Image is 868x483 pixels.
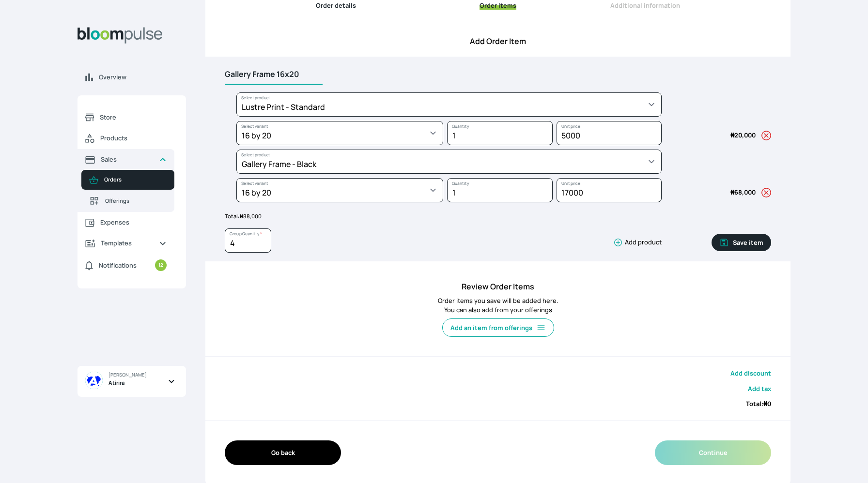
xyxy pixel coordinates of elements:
[225,440,341,465] button: Go back
[730,188,756,196] span: 68,000
[77,128,174,149] a: Products
[763,399,771,408] span: 0
[77,254,174,277] a: Notifications12
[240,212,262,220] span: 88,000
[748,384,771,393] button: Add tax
[100,134,167,143] span: Products
[81,170,174,190] a: Orders
[81,190,174,212] a: Offerings
[730,369,771,378] button: Add discount
[101,239,151,248] span: Templates
[77,212,174,233] a: Expenses
[105,197,167,205] span: Offerings
[763,399,767,408] span: ₦
[108,372,147,378] span: [PERSON_NAME]
[205,35,790,47] h4: Add Order Item
[101,155,151,164] span: Sales
[108,379,124,387] span: Atirira
[316,1,356,10] span: Order details
[240,212,243,220] span: ₦
[77,27,163,44] img: Bloom Logo
[655,440,771,465] button: Continue
[225,212,771,221] p: Total:
[225,64,323,85] input: Untitled group *
[77,149,174,170] a: Sales
[225,296,771,315] p: Order items you save will be added here. You can also add from your offerings
[730,188,734,196] span: ₦
[746,399,771,408] span: Total:
[155,259,167,271] small: 12
[480,1,516,10] span: Order items
[730,131,734,139] span: ₦
[77,107,174,128] a: Store
[712,234,771,251] button: Save item
[610,1,680,10] span: Additional information
[100,113,167,122] span: Store
[609,238,662,247] button: Add product
[77,233,174,254] a: Templates
[100,218,167,227] span: Expenses
[225,281,771,292] h4: Review Order Items
[99,261,137,270] span: Notifications
[104,176,167,184] span: Orders
[99,73,178,82] span: Overview
[730,131,756,139] span: 20,000
[77,67,186,88] a: Overview
[442,318,554,337] button: Add an item from offerings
